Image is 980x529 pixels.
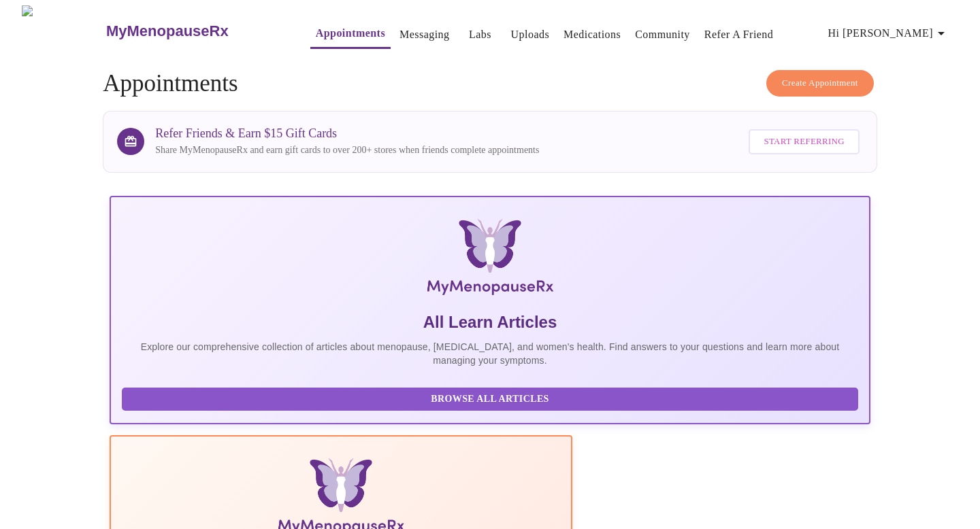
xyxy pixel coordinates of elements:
span: Hi [PERSON_NAME] [828,24,949,43]
p: Share MyMenopauseRx and earn gift cards to over 200+ stores when friends complete appointments [155,143,539,157]
button: Medications [558,21,626,48]
button: Community [630,21,696,48]
button: Hi [PERSON_NAME] [823,20,955,47]
a: Messaging [399,25,449,44]
button: Refer a Friend [699,21,779,48]
button: Messaging [394,21,455,48]
button: Appointments [310,20,391,49]
h4: Appointments [103,70,877,97]
button: Start Referring [749,129,859,154]
p: Explore our comprehensive collection of articles about menopause, [MEDICAL_DATA], and women's hea... [122,340,858,367]
span: Start Referring [764,134,844,150]
h3: Refer Friends & Earn $15 Gift Cards [155,126,539,141]
a: Medications [563,25,621,44]
a: Labs [469,25,491,44]
a: Browse All Articles [122,392,862,404]
a: Uploads [511,25,550,44]
button: Uploads [506,21,555,48]
a: Community [635,25,690,44]
a: Appointments [316,24,385,43]
button: Browse All Articles [122,388,858,411]
button: Create Appointment [766,70,874,97]
a: Start Referring [745,122,862,161]
h3: MyMenopauseRx [106,22,229,40]
button: Labs [459,21,502,48]
img: MyMenopauseRx Logo [236,219,744,301]
span: Create Appointment [782,75,858,91]
img: MyMenopauseRx Logo [22,5,104,56]
a: Refer a Friend [704,25,774,44]
a: MyMenopauseRx [104,7,282,55]
span: Browse All Articles [135,391,845,408]
h5: All Learn Articles [122,311,858,333]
